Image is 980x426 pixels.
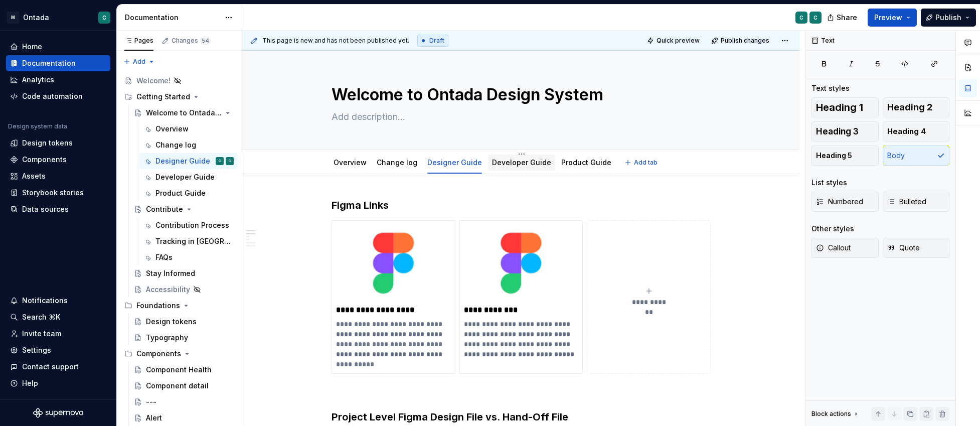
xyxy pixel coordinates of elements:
[22,188,84,198] div: Storybook stories
[130,201,238,217] a: Contribute
[146,365,212,375] div: Component Health
[6,168,110,184] a: Assets
[336,225,451,301] img: 6197bb9f-3728-43f9-8cac-c272ee2c3b33.png
[155,252,173,262] div: FAQs
[155,156,210,166] div: Designer Guide
[139,233,238,249] a: Tracking in [GEOGRAPHIC_DATA]
[130,410,238,426] a: Alert
[120,89,238,105] div: Getting Started
[146,285,190,295] div: Accessibility
[634,159,658,167] span: Add tab
[561,158,611,167] a: Product Guide
[22,378,38,388] div: Help
[811,410,851,418] div: Block actions
[883,192,950,212] button: Bulleted
[136,76,171,86] div: Welcome!
[146,413,162,423] div: Alert
[492,158,551,167] a: Developer Guide
[2,7,114,28] button: MOntadaC
[22,312,60,322] div: Search ⌘K
[6,359,110,375] button: Contact support
[657,37,700,45] span: Quick preview
[155,188,206,198] div: Product Guide
[22,58,76,68] div: Documentation
[868,9,917,27] button: Preview
[22,345,51,355] div: Settings
[883,97,950,117] button: Heading 2
[332,411,568,423] strong: Project Level Figma Design File vs. Hand-Off File
[22,155,67,165] div: Components
[120,298,238,314] div: Foundations
[23,13,49,23] div: Ontada
[6,72,110,88] a: Analytics
[130,394,238,410] a: ---
[139,153,238,169] a: Designer GuideCC
[557,152,615,173] div: Product Guide
[816,197,863,207] span: Numbered
[229,156,231,166] div: C
[883,238,950,258] button: Quote
[22,171,46,181] div: Assets
[146,317,197,327] div: Design tokens
[6,39,110,55] a: Home
[811,121,879,141] button: Heading 3
[139,249,238,265] a: FAQs
[811,407,860,421] div: Block actions
[6,309,110,325] button: Search ⌘K
[816,126,859,136] span: Heading 3
[130,281,238,298] a: Accessibility
[6,88,110,104] a: Code automation
[377,158,417,167] a: Change log
[136,92,190,102] div: Getting Started
[6,55,110,71] a: Documentation
[837,13,857,23] span: Share
[822,9,864,27] button: Share
[816,243,851,253] span: Callout
[644,34,704,48] button: Quick preview
[155,140,196,150] div: Change log
[133,58,145,66] span: Add
[334,158,367,167] a: Overview
[22,42,42,52] div: Home
[887,102,932,112] span: Heading 2
[22,75,54,85] div: Analytics
[33,408,83,418] svg: Supernova Logo
[6,342,110,358] a: Settings
[621,156,662,170] button: Add tab
[813,14,818,22] div: C
[811,146,879,166] button: Heading 5
[816,102,863,112] span: Heading 1
[373,152,421,173] div: Change log
[22,296,68,306] div: Notifications
[130,105,238,121] a: Welcome to Ontada Design System
[130,265,238,281] a: Stay Informed
[811,178,847,188] div: List styles
[721,37,769,45] span: Publish changes
[8,122,67,130] div: Design system data
[935,13,961,23] span: Publish
[146,268,195,278] div: Stay Informed
[6,201,110,217] a: Data sources
[155,124,189,134] div: Overview
[146,108,222,118] div: Welcome to Ontada Design System
[139,121,238,137] a: Overview
[816,151,852,161] span: Heading 5
[22,362,79,372] div: Contact support
[332,199,389,211] strong: Figma Links
[172,37,211,45] div: Changes
[136,349,181,359] div: Components
[22,138,73,148] div: Design tokens
[120,73,238,89] a: Welcome!
[887,126,926,136] span: Heading 4
[219,156,221,166] div: C
[330,152,371,173] div: Overview
[22,91,83,101] div: Code automation
[7,12,19,24] div: M
[6,152,110,168] a: Components
[811,97,879,117] button: Heading 1
[6,185,110,201] a: Storybook stories
[146,333,188,343] div: Typography
[488,152,555,173] div: Developer Guide
[130,314,238,330] a: Design tokens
